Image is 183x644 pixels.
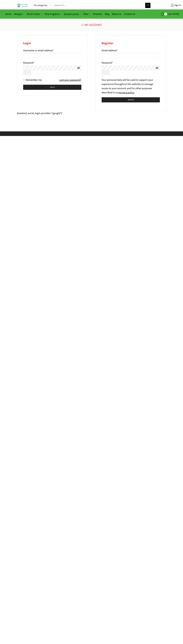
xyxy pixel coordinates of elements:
[173,12,174,16] span: ₹
[85,22,102,28] span: My Account
[154,3,181,8] a: Sign in
[4,11,13,17] a: Home
[104,11,111,17] a: Blog
[23,70,32,75] button: Show password
[174,4,181,7] span: Sign in
[173,12,179,16] bdi: 0.00
[59,78,81,82] a: Lost your password?
[23,61,34,65] label: Password
[26,11,43,17] a: Brush Cutter
[153,12,179,17] a: 0 Cart ₹0.00
[102,97,160,102] button: Register
[26,78,42,82] span: Remember me
[102,48,118,53] label: Email address
[167,12,172,16] span: Cart
[123,11,137,17] a: Contact Us
[63,11,82,17] a: Sprayer pump
[53,3,145,8] input: Search for...
[102,78,160,95] p: Your personal data will be used to support your experience throughout this website, to manage acc...
[92,11,104,17] a: Products
[102,70,110,75] button: Show password
[13,11,26,17] a: Raingun
[111,11,123,17] a: About Us
[23,79,25,81] input: Remember me
[164,13,167,15] span: 0
[145,3,150,8] button: Search button
[23,41,81,45] h2: Login
[23,85,81,90] button: Log in
[23,48,54,53] label: Username or email address
[17,111,166,115] p: [nextend_social_login provider=”google”]
[102,41,160,45] h2: Register
[43,11,63,17] a: Drip Irrigation
[82,11,92,17] a: Filter
[119,90,134,95] a: privacy policy
[102,61,113,65] label: Password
